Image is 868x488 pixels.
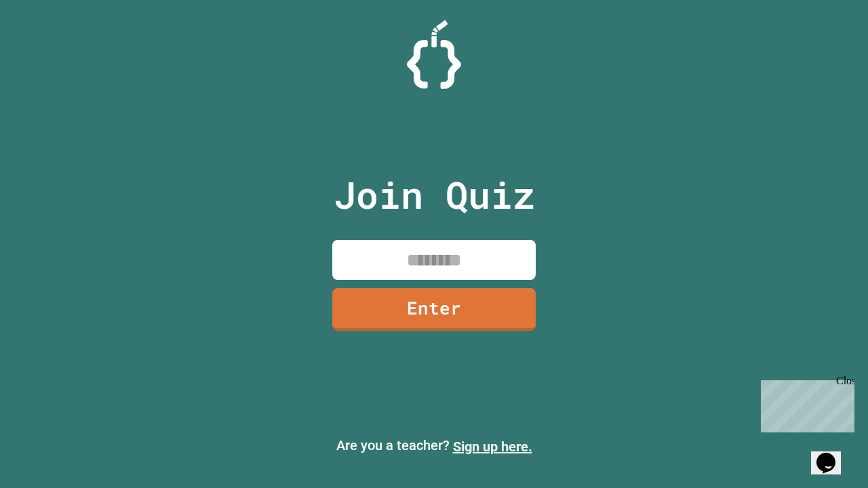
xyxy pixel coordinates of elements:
iframe: chat widget [811,434,854,474]
p: Are you a teacher? [11,435,857,457]
iframe: chat widget [755,375,854,432]
div: Chat with us now!Close [5,5,94,86]
a: Sign up here. [453,439,532,455]
p: Join Quiz [334,167,535,223]
a: Enter [332,288,536,331]
img: Logo.svg [407,20,461,89]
